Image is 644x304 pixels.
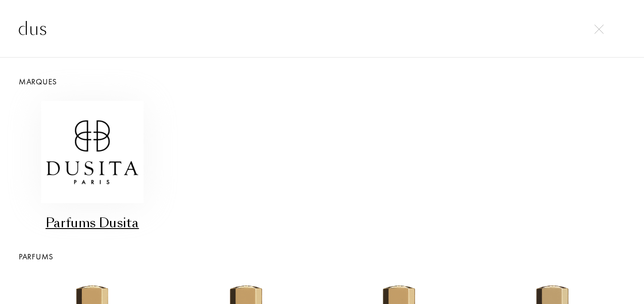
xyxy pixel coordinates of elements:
div: Marques [9,75,635,87]
div: Parfums [9,250,635,262]
div: Parfums Dusita [19,214,165,232]
a: Parfums DusitaParfums Dusita [16,87,169,233]
img: Parfums Dusita [41,101,144,203]
img: cross.svg [594,25,604,34]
